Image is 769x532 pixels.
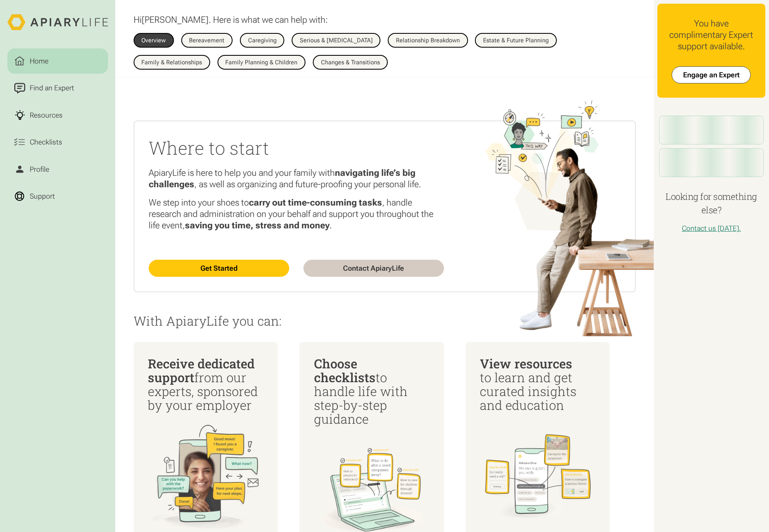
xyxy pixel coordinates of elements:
div: Estate & Future Planning [483,37,549,44]
div: to handle life with step-by-step guidance [314,357,430,426]
p: ApiaryLife is here to help you and your family with , as well as organizing and future-proofing y... [149,167,444,190]
h2: Where to start [149,136,444,160]
span: [PERSON_NAME] [142,14,209,25]
strong: saving you time, stress and money [185,220,330,230]
div: You have complimentary Expert support available. [664,18,758,52]
a: Caregiving [240,33,284,48]
a: Checklists [7,129,108,155]
strong: carry out time-consuming tasks [249,197,382,208]
p: We step into your shoes to , handle research and administration on your behalf and support you th... [149,197,444,231]
span: Receive dedicated support [148,355,255,385]
div: Serious & [MEDICAL_DATA] [300,37,373,44]
div: Bereavement [189,37,224,44]
div: Changes & Transitions [321,59,380,66]
a: Family & Relationships [134,55,210,70]
a: Family Planning & Children [218,55,305,70]
div: Relationship Breakdown [396,37,460,44]
strong: navigating life’s big challenges [149,167,415,189]
span: View resources [480,355,572,372]
a: Engage an Expert [672,66,751,83]
a: Changes & Transitions [313,55,388,70]
span: Choose checklists [314,355,376,385]
div: Profile [28,164,51,175]
a: Bereavement [181,33,233,48]
a: Support [7,184,108,209]
a: Home [7,48,108,74]
h4: Looking for something else? [657,190,765,217]
div: Find an Expert [28,83,76,94]
a: Relationship Breakdown [388,33,468,48]
div: Family & Relationships [141,59,202,66]
div: Checklists [28,137,64,148]
a: Profile [7,157,108,182]
div: to learn and get curated insights and education [480,357,595,412]
a: Contact us [DATE]. [682,224,741,232]
div: Home [28,56,51,67]
div: Resources [28,109,65,120]
div: from our experts, sponsored by your employer [148,357,264,412]
div: Support [28,191,57,202]
p: With ApiaryLife you can: [134,314,636,328]
a: Serious & [MEDICAL_DATA] [292,33,380,48]
div: Family Planning & Children [225,59,297,66]
a: Resources [7,103,108,128]
div: Caregiving [248,37,277,44]
p: Hi . Here is what we can help with: [134,14,328,26]
a: Estate & Future Planning [475,33,556,48]
a: Overview [134,33,174,48]
a: Find an Expert [7,75,108,101]
a: Get Started [149,260,289,277]
a: Contact ApiaryLife [303,260,444,277]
